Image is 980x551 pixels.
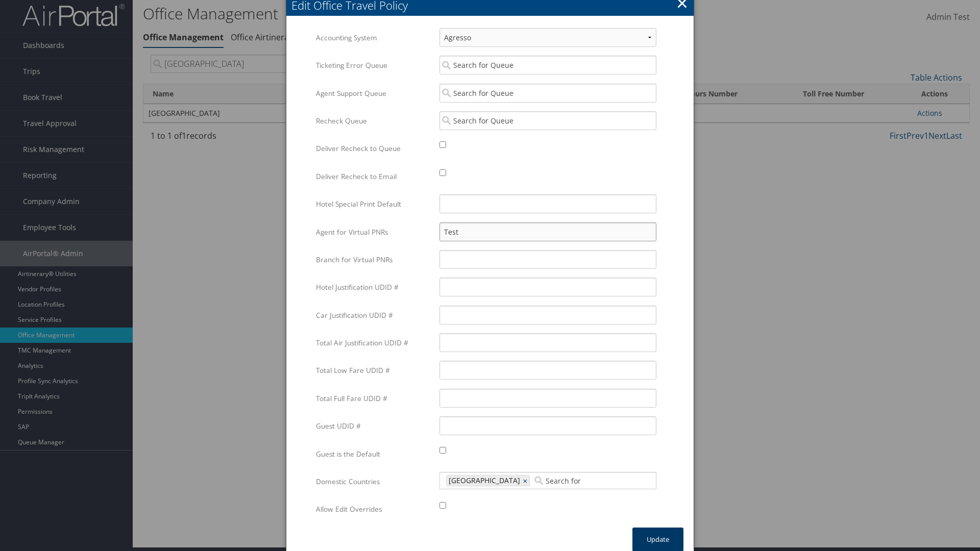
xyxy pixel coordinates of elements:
label: Ticketing Error Queue [316,56,432,75]
a: × [523,475,529,486]
input: Search for Countries [532,475,590,486]
input: Search for Queue [439,111,656,130]
label: Hotel Justification UDID # [316,278,432,297]
label: Recheck Queue [316,111,432,131]
span: [GEOGRAPHIC_DATA] [447,475,520,486]
label: Deliver Recheck to Queue [316,139,432,158]
label: Guest UDID # [316,416,432,436]
label: Accounting System [316,28,432,47]
input: Search for Queue [439,84,656,103]
label: Hotel Special Print Default [316,194,432,214]
label: Car Justification UDID # [316,306,432,325]
label: Total Low Fare UDID # [316,361,432,380]
label: Guest is the Default [316,444,432,464]
label: Agent for Virtual PNRs [316,222,432,242]
label: Total Air Justification UDID # [316,333,432,353]
input: Search for Queue [439,56,656,74]
label: Allow Edit Overrides [316,499,432,519]
label: Total Full Fare UDID # [316,389,432,408]
label: Domestic Countries [316,472,432,491]
label: Branch for Virtual PNRs [316,250,432,269]
label: Deliver Recheck to Email [316,167,432,186]
label: Agent Support Queue [316,84,432,103]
